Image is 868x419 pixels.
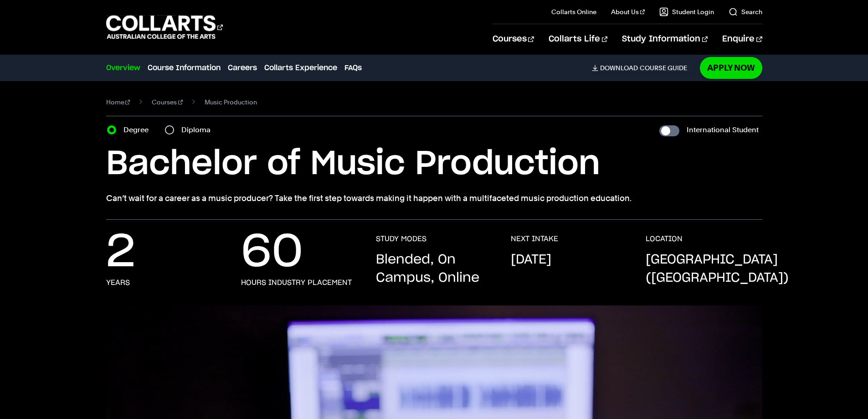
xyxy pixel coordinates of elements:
[228,62,257,73] a: Careers
[551,7,596,16] a: Collarts Online
[106,96,130,109] a: Home
[611,7,645,16] a: About Us
[511,251,551,269] p: [DATE]
[549,24,607,54] a: Collarts Life
[722,24,762,54] a: Enquire
[511,234,558,243] h3: NEXT INTAKE
[106,234,135,271] p: 2
[264,62,337,73] a: Collarts Experience
[376,234,426,243] h3: STUDY MODES
[205,96,257,109] span: Music Production
[646,234,683,243] h3: LOCATION
[241,278,352,287] h3: hours industry placement
[376,251,493,287] p: Blended, On Campus, Online
[592,64,694,72] a: DownloadCourse Guide
[152,96,183,109] a: Courses
[493,24,534,54] a: Courses
[729,7,762,16] a: Search
[106,14,223,40] div: Go to homepage
[600,64,638,72] span: Download
[687,124,759,136] label: International Student
[106,62,140,73] a: Overview
[622,24,708,54] a: Study Information
[344,62,362,73] a: FAQs
[646,251,789,287] p: [GEOGRAPHIC_DATA] ([GEOGRAPHIC_DATA])
[123,124,154,136] label: Degree
[148,62,221,73] a: Course Information
[659,7,714,16] a: Student Login
[106,192,762,205] p: Can’t wait for a career as a music producer? Take the first step towards making it happen with a ...
[241,234,303,271] p: 60
[700,57,762,78] a: Apply Now
[181,124,216,136] label: Diploma
[106,278,130,287] h3: Years
[106,144,762,185] h1: Bachelor of Music Production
